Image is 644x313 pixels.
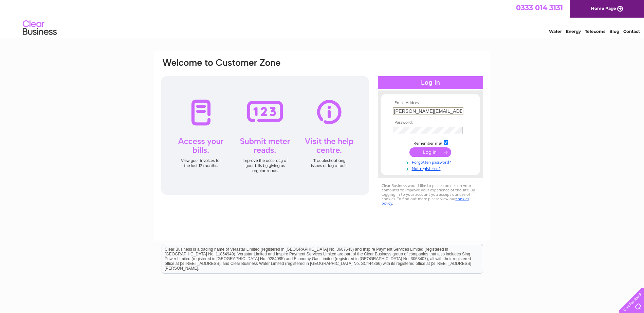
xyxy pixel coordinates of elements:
[393,165,470,171] a: Not registered?
[382,196,469,206] a: cookies policy
[516,3,563,12] a: 0333 014 3131
[566,29,581,34] a: Energy
[409,147,451,157] input: Submit
[391,139,470,146] td: Remember me?
[391,120,470,125] th: Password:
[585,29,605,34] a: Telecoms
[609,29,619,34] a: Blog
[391,101,470,105] th: Email Address:
[623,29,640,34] a: Contact
[162,4,483,33] div: Clear Business is a trading name of Verastar Limited (registered in [GEOGRAPHIC_DATA] No. 3667643...
[393,159,470,165] a: Forgotten password?
[378,180,483,209] div: Clear Business would like to place cookies on your computer to improve your experience of the sit...
[22,18,57,38] img: logo.png
[549,29,562,34] a: Water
